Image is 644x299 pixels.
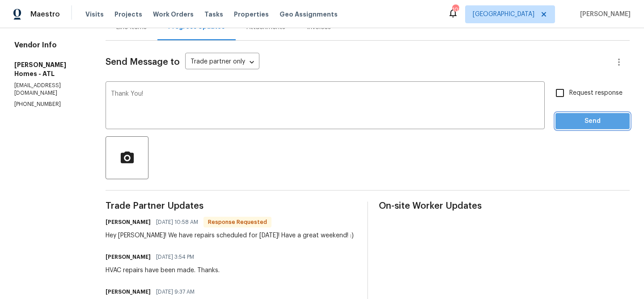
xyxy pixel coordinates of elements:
span: [DATE] 10:58 AM [156,218,198,227]
h6: [PERSON_NAME] [106,218,151,227]
span: Maestro [30,10,60,19]
h6: [PERSON_NAME] [106,287,151,296]
textarea: Thank You! [111,91,539,122]
span: Geo Assignments [280,10,338,19]
span: Trade Partner Updates [106,202,356,211]
h5: [PERSON_NAME] Homes - ATL [14,60,84,78]
span: [DATE] 9:37 AM [156,287,195,296]
span: Visits [85,10,104,19]
p: [PHONE_NUMBER] [14,101,84,108]
div: 101 [452,5,458,14]
span: Properties [234,10,269,19]
h6: [PERSON_NAME] [106,253,151,261]
span: Projects [114,10,142,19]
span: On-site Worker Updates [379,202,630,211]
span: Send [563,116,623,127]
span: [GEOGRAPHIC_DATA] [473,10,534,19]
span: Tasks [204,11,223,17]
div: HVAC repairs have been made. Thanks. [106,266,220,275]
span: Send Message to [106,58,180,67]
span: Request response [569,88,623,98]
div: Trade partner only [185,55,259,70]
span: [DATE] 3:54 PM [156,253,194,261]
p: [EMAIL_ADDRESS][DOMAIN_NAME] [14,82,84,97]
span: [PERSON_NAME] [576,10,631,19]
span: Work Orders [153,10,194,19]
h4: Vendor Info [14,41,84,50]
div: Hey [PERSON_NAME]! We have repairs scheduled for [DATE]! Have a great weekend! :) [106,231,354,240]
span: Response Requested [204,218,271,227]
button: Send [555,113,630,130]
